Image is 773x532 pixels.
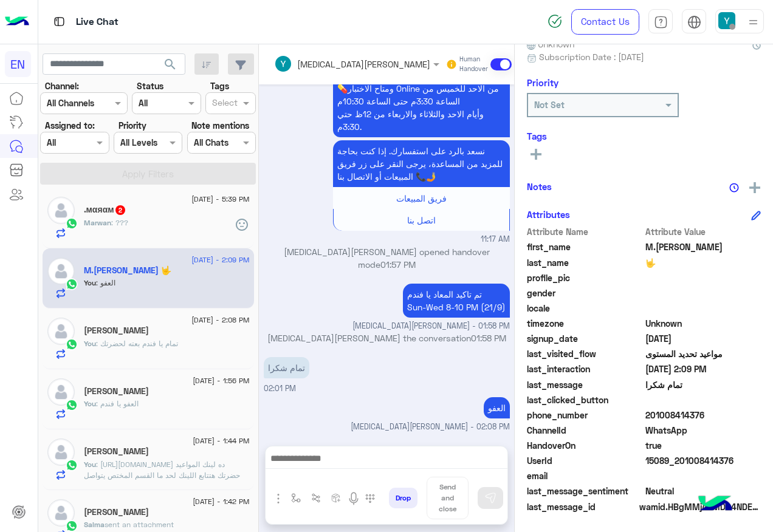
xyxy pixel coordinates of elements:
button: select flow [286,488,306,508]
span: [MEDICAL_DATA][PERSON_NAME] - 01:58 PM [352,321,510,332]
h6: Attributes [527,209,570,220]
span: Marwan [84,218,111,227]
span: العفو [96,278,115,287]
span: [DATE] - 1:42 PM [193,496,249,507]
h5: M.A.Shokr 🤟 [84,265,171,276]
span: ChannelId [527,424,643,437]
span: 2 [645,424,761,437]
span: ??? [111,218,128,227]
p: 14/9/2025, 11:17 AM [333,140,510,187]
span: first_name [527,240,643,253]
span: You [84,278,96,287]
h5: Mariam Tareq [84,446,149,457]
span: Unknown [527,38,574,50]
label: Tags [210,80,229,92]
p: [MEDICAL_DATA][PERSON_NAME] opened handover mode [264,245,510,271]
div: Select [210,96,238,112]
span: null [645,394,761,406]
p: 14/9/2025, 1:58 PM [403,284,510,318]
img: notes [729,183,739,193]
span: 0 [645,485,761,497]
img: userImage [718,12,735,29]
label: Priority [119,119,146,132]
img: Trigger scenario [311,493,321,503]
label: Channel: [45,80,79,92]
span: [DATE] - 2:09 PM [191,254,249,265]
span: UserId [527,454,643,467]
label: Assigned to: [45,119,95,132]
img: profile [746,15,761,30]
span: 201008414376 [645,409,761,421]
img: send message [484,492,496,504]
span: [DATE] - 1:56 PM [193,375,249,386]
button: Send and close [427,477,469,519]
span: last_message [527,378,643,391]
img: WhatsApp [66,399,78,411]
img: defaultAdmin.png [47,438,75,466]
img: WhatsApp [66,278,78,290]
img: send attachment [271,491,286,506]
span: last_message_id [527,500,637,513]
img: create order [331,493,341,503]
img: tab [52,14,67,29]
span: email [527,469,643,482]
button: Drop [389,488,417,508]
span: 02:01 PM [264,384,296,393]
label: Note mentions [191,119,249,132]
img: add [749,182,760,193]
span: 11:17 AM [481,234,510,245]
span: 15089_201008414376 [645,454,761,467]
h5: Salma Ashraf [84,507,149,517]
a: Contact Us [571,9,639,35]
span: Attribute Name [527,225,643,238]
span: signup_date [527,332,643,345]
span: You [84,460,96,469]
span: last_interaction [527,363,643,375]
span: https://englishcapsules.net/public/ea/tracks/tkax0nsbaztsm3tgelehx34a7hndnp ده لينك المواعيد حضرت... [84,460,240,491]
img: Logo [5,9,29,35]
span: [DATE] - 1:44 PM [193,435,249,446]
span: search [163,57,177,72]
p: Live Chat [76,14,119,30]
span: null [645,302,761,315]
span: اتصل بنا [407,215,436,225]
img: WhatsApp [66,520,78,532]
img: defaultAdmin.png [47,197,75,224]
img: WhatsApp [66,459,78,471]
span: HandoverOn [527,439,643,452]
span: last_name [527,256,643,269]
span: 01:58 PM [471,333,506,343]
span: timezone [527,317,643,330]
label: Status [137,80,163,92]
span: Unknown [645,317,761,330]
p: 14/9/2025, 2:08 PM [484,397,510,418]
img: tab [687,15,701,29]
p: 14/9/2025, 2:01 PM [264,357,309,378]
span: last_message_sentiment [527,485,643,497]
span: تمام يا فندم بعته لحضرتك [96,339,178,348]
h6: Notes [527,181,552,192]
span: العفو يا فندم [96,399,139,408]
img: tab [654,15,668,29]
span: null [645,469,761,482]
div: EN [5,51,31,77]
span: 2 [115,205,125,215]
span: مواعيد تحديد المستوى [645,347,761,360]
h5: .мαяαм [84,205,126,215]
span: You [84,399,96,408]
a: tab [648,9,673,35]
span: تمام شكرا [645,378,761,391]
span: last_visited_flow [527,347,643,360]
span: true [645,439,761,452]
button: Apply Filters [40,163,256,185]
h6: Tags [527,131,761,142]
img: hulul-logo.png [694,483,737,526]
span: locale [527,302,643,315]
span: gender [527,287,643,299]
img: make a call [365,494,375,503]
button: create order [326,488,346,508]
span: فريق المبيعات [396,193,447,203]
span: Subscription Date : [DATE] [539,50,644,63]
img: WhatsApp [66,338,78,350]
span: 2025-08-24T01:04:17.599Z [645,332,761,345]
